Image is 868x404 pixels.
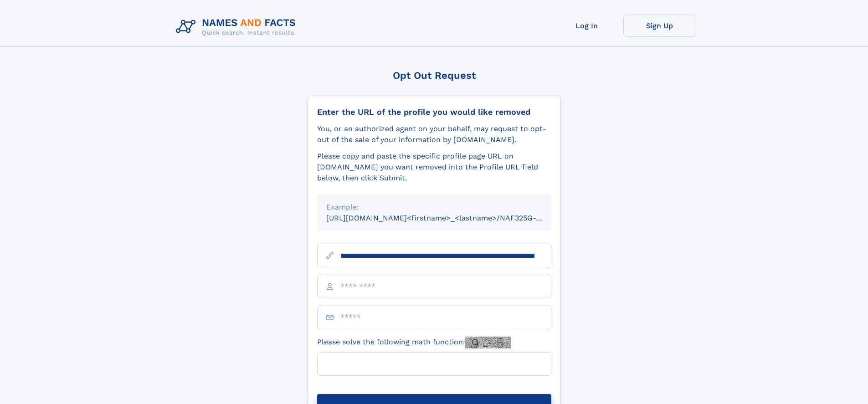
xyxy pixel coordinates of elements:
img: Logo Names and Facts [172,15,303,39]
small: [URL][DOMAIN_NAME]<firstname>_<lastname>/NAF325G-xxxxxxxx [326,214,569,222]
label: Please solve the following math function: [317,337,511,348]
div: You, or an authorized agent on your behalf, may request to opt-out of the sale of your informatio... [317,123,551,145]
div: Example: [326,202,542,213]
div: Please copy and paste the specific profile page URL on [DOMAIN_NAME] you want removed into the Pr... [317,151,551,184]
a: Log In [550,15,623,37]
a: Sign Up [623,15,696,37]
div: Enter the URL of the profile you would like removed [317,107,551,117]
div: Opt Out Request [308,70,561,81]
